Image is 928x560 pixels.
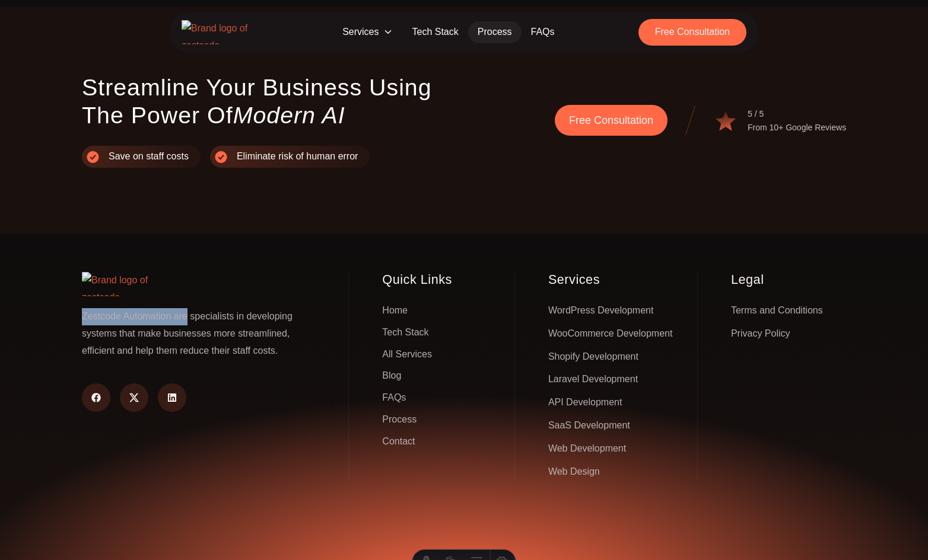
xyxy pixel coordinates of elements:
p: Zestcode Automation are specialists in developing systems that make businesses more streamlined, ... [82,308,313,359]
div: 5 / 5 From 10+ Google Reviews [748,107,846,135]
strong: Modern AI [233,102,345,128]
a: Shopify Development [548,348,638,366]
a: Blog [382,367,401,385]
a: Tech Stack [402,21,468,43]
h3: Quick Links [382,272,481,287]
div: Eliminate risk of human error [210,146,370,168]
a: Terms and Conditions [731,302,823,320]
a: Process [468,21,522,43]
a: Web Development [548,440,626,458]
a: WordPress Development [548,302,654,320]
a: All Services [382,345,432,364]
a: twitter [120,383,148,412]
a: SaaS Development [548,417,630,435]
a: Privacy Policy [731,325,790,343]
span: Services [333,21,402,43]
a: Contact [382,433,415,451]
a: Free Consultation [555,105,668,136]
h2: Streamline Your Business Using the Power of [82,73,452,129]
a: WooCommerce Development [548,325,673,343]
h3: Legal [731,272,846,287]
a: Laravel Development [548,370,638,389]
div: Save on staff costs [82,146,201,168]
img: Brand logo of zestcode automation [182,20,259,44]
span: Free Consultation [569,112,653,129]
a: Tech Stack [382,324,428,342]
a: API Development [548,393,622,412]
a: Home [382,302,408,320]
a: Process [382,411,417,429]
a: Free Consultation [638,19,746,46]
h3: Services [548,272,697,287]
a: Web Design [548,463,600,481]
img: Brand logo of zestcode automation [82,272,159,296]
a: FAQs [522,21,564,43]
a: linkedin [158,383,186,412]
a: FAQs [382,389,406,407]
a: facebook [82,383,110,412]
